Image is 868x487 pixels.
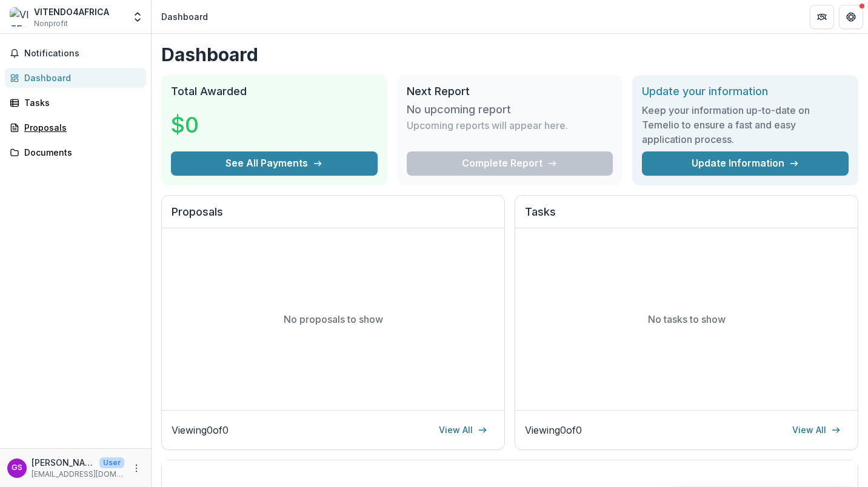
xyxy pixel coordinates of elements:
div: Proposals [24,121,136,134]
a: Proposals [5,118,146,137]
p: No proposals to show [284,312,383,326]
nav: breadcrumb [156,8,213,25]
img: VITENDO4AFRICA [10,7,29,27]
h2: Proposals [172,205,495,228]
button: Notifications [5,44,146,63]
p: Viewing 0 of 0 [172,423,229,437]
p: Viewing 0 of 0 [525,423,582,437]
h3: No upcoming report [407,103,511,116]
h2: Tasks [525,205,848,228]
div: Dashboard [161,10,208,23]
h3: Keep your information up-to-date on Temelio to ensure a fast and easy application process. [642,103,849,147]
p: No tasks to show [648,312,726,326]
a: Update Information [642,151,849,176]
button: More [129,461,144,475]
h2: Total Awarded [171,85,378,98]
span: Notifications [24,48,141,59]
div: Dashboard [24,71,136,84]
a: View All [785,420,848,440]
button: Get Help [839,5,863,29]
button: See All Payments [171,151,378,176]
a: Documents [5,142,146,162]
a: Dashboard [5,68,146,88]
p: [EMAIL_ADDRESS][DOMAIN_NAME] [32,469,124,480]
h1: Dashboard [161,44,858,65]
span: Nonprofit [34,18,68,29]
div: Tasks [24,96,136,109]
p: Upcoming reports will appear here. [407,118,568,133]
p: [PERSON_NAME] [32,456,95,469]
h2: Update your information [642,85,849,98]
a: Tasks [5,93,146,113]
div: Documents [24,146,136,159]
div: GEOFFREY Soyiantet [12,464,22,472]
button: Partners [810,5,834,29]
p: User [99,457,124,468]
a: View All [432,420,495,440]
button: Open entity switcher [129,5,146,29]
h2: Next Report [407,85,613,98]
div: VITENDO4AFRICA [34,5,109,18]
h3: $0 [171,108,262,141]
